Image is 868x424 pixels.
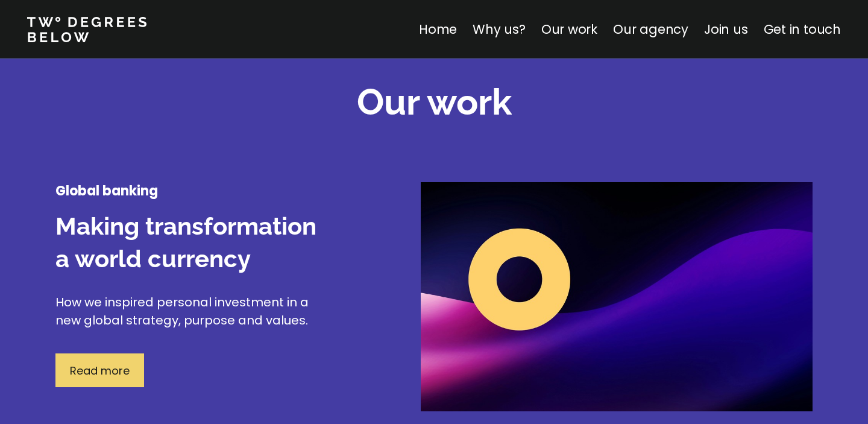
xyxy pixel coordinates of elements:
a: Home [419,21,457,38]
p: Read more [70,362,130,379]
a: Why us? [473,21,526,38]
a: Get in touch [764,21,841,38]
h2: Our work [357,78,512,127]
p: How we inspired personal investment in a new global strategy, purpose and values. [55,293,333,329]
a: Our work [541,21,597,38]
a: Join us [704,21,748,38]
h4: Global banking [55,182,333,200]
a: Our agency [613,21,688,38]
h3: Making transformation a world currency [55,210,333,275]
